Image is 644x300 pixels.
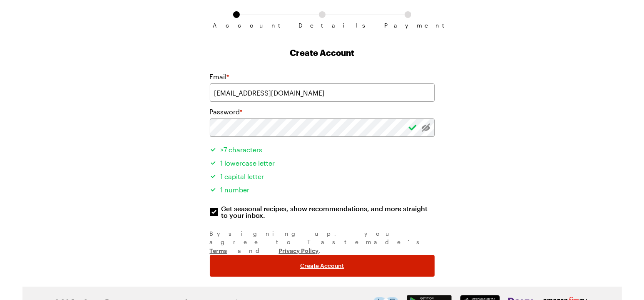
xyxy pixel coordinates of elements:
span: >7 characters [221,146,263,154]
label: Password [210,107,243,117]
button: Create Account [210,255,435,277]
h1: Create Account [210,47,435,58]
span: Account [213,22,260,29]
span: Create Account [300,262,344,270]
div: By signing up , you agree to Tastemade's and . [210,229,435,255]
span: 1 number [221,186,250,194]
span: Payment [385,22,431,29]
ol: Subscription checkout form navigation [210,11,435,22]
span: 1 lowercase letter [221,159,275,167]
span: Get seasonal recipes, show recommendations, and more straight to your inbox. [221,205,435,219]
input: Get seasonal recipes, show recommendations, and more straight to your inbox. [210,208,218,216]
a: Privacy Policy [279,246,319,254]
span: 1 capital letter [221,172,264,180]
label: Email [210,72,229,82]
a: Terms [210,246,227,254]
span: Details [299,22,346,29]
